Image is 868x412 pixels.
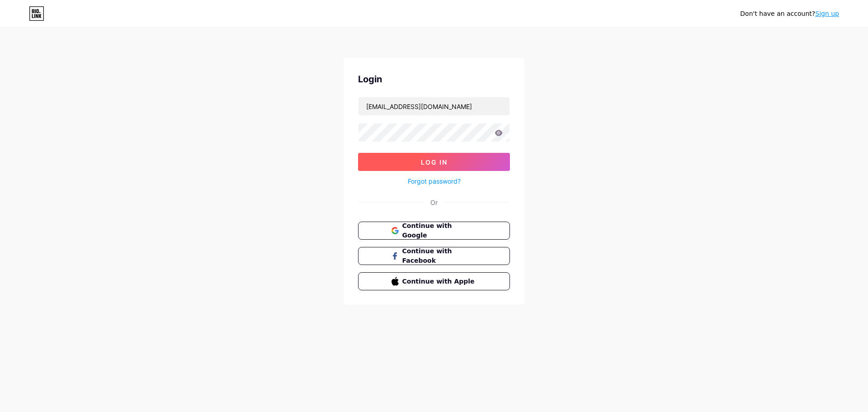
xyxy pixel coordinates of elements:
span: Log In [421,158,448,166]
button: Log In [358,153,510,171]
a: Forgot password? [408,176,461,186]
button: Continue with Facebook [358,247,510,265]
span: Continue with Google [402,221,477,240]
button: Continue with Apple [358,272,510,290]
span: Continue with Facebook [402,246,477,265]
a: Sign up [815,10,839,17]
button: Continue with Google [358,222,510,240]
div: Or [430,198,438,207]
input: Username [359,97,509,115]
span: Continue with Apple [402,277,477,286]
div: Don't have an account? [740,9,839,19]
div: Login [358,72,510,86]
